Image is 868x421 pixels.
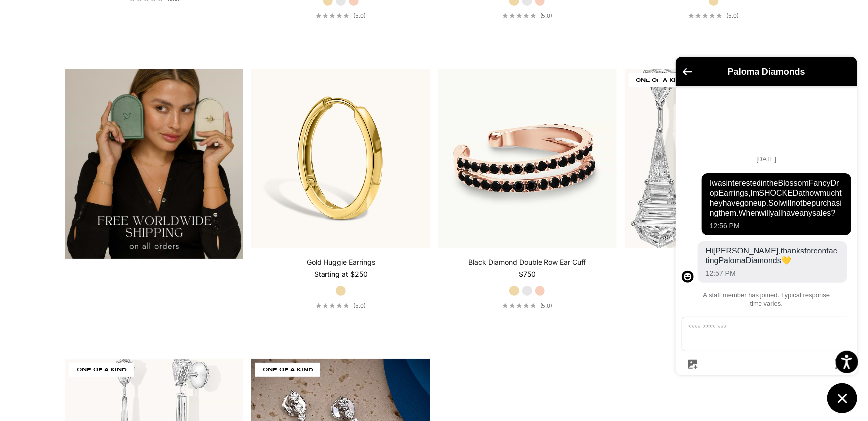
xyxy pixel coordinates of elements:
a: 5.0 out of 5.0 stars(5.0) [316,12,366,19]
a: Gold Huggie Earrings [307,257,375,267]
a: 5.0 out of 5.0 stars(5.0) [316,302,366,309]
img: #YellowGold [251,69,430,248]
span: (5.0) [353,12,366,19]
div: 5.0 out of 5.0 stars [688,13,722,18]
span: (5.0) [540,12,552,19]
span: ONE OF A KIND [69,363,134,377]
div: 5.0 out of 5.0 stars [502,13,536,18]
inbox-online-store-chat: Shopify online store chat [673,57,860,413]
sale-price: $750 [519,269,536,279]
img: #RoseGold [438,69,617,248]
span: ONE OF A KIND [255,363,320,377]
a: Black Diamond Double Row Ear Cuff [468,257,586,267]
img: Lotus Earrings [625,69,803,248]
span: (5.0) [540,302,552,309]
a: 5.0 out of 5.0 stars(5.0) [688,12,739,19]
span: (5.0) [353,302,366,309]
a: 5.0 out of 5.0 stars(5.0) [502,12,552,19]
span: ONE OF A KIND [629,73,693,87]
a: 5.0 out of 5.0 stars(5.0) [502,302,552,309]
div: 5.0 out of 5.0 stars [316,303,349,308]
div: 5.0 out of 5.0 stars [316,13,349,18]
sale-price: Starting at $250 [314,269,368,279]
div: 5.0 out of 5.0 stars [502,303,536,308]
span: (5.0) [726,12,739,19]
